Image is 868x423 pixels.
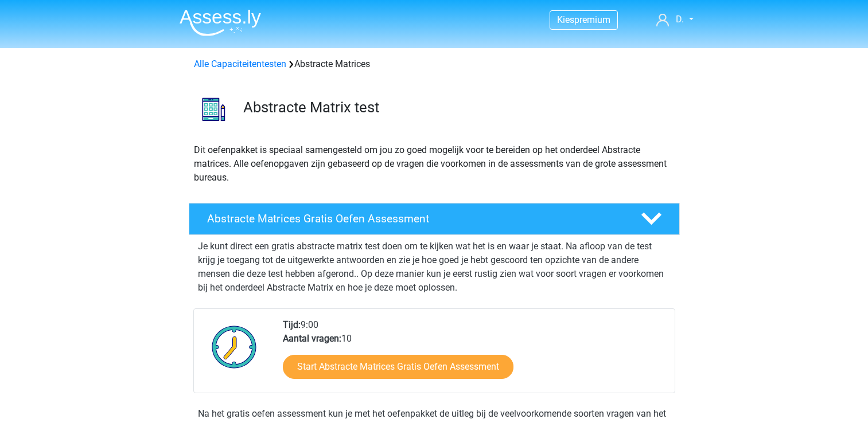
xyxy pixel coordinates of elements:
[274,318,674,393] div: 9:00 10
[652,13,698,26] a: D.
[676,14,684,25] span: D.
[198,240,671,295] p: Je kunt direct een gratis abstracte matrix test doen om te kijken wat het is en waar je staat. Na...
[180,9,261,36] img: Assessly
[189,85,238,134] img: abstracte matrices
[207,212,622,225] h4: Abstracte Matrices Gratis Oefen Assessment
[184,203,684,235] a: Abstracte Matrices Gratis Oefen Assessment
[283,319,301,330] b: Tijd:
[194,58,286,69] a: Alle Capaciteitentesten
[283,333,341,344] b: Aantal vragen:
[283,355,513,379] a: Start Abstracte Matrices Gratis Oefen Assessment
[243,99,671,116] h3: Abstracte Matrix test
[194,143,675,185] p: Dit oefenpakket is speciaal samengesteld om jou zo goed mogelijk voor te bereiden op het onderdee...
[550,12,617,28] a: Kiespremium
[557,14,574,25] span: Kies
[205,318,263,375] img: Klok
[189,57,679,71] div: Abstracte Matrices
[574,14,610,25] span: premium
